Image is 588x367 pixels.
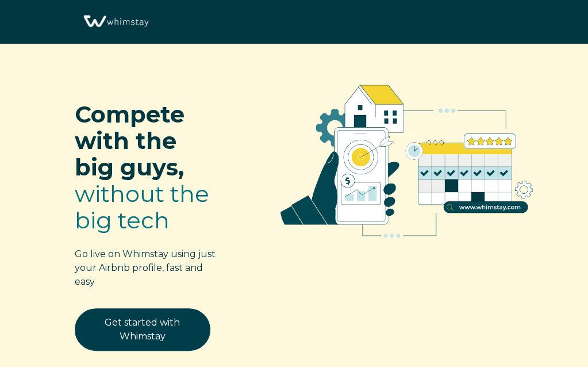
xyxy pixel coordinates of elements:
[75,249,216,287] span: Go live on Whimstay using just your Airbnb profile, fast and easy
[75,179,209,234] span: without the big tech
[80,3,151,40] img: Whimstay Logo-02 1
[75,308,210,351] a: Get started with Whimstay
[75,100,185,181] span: Compete with the big guys,
[260,61,554,254] img: RBO Ilustrations-02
